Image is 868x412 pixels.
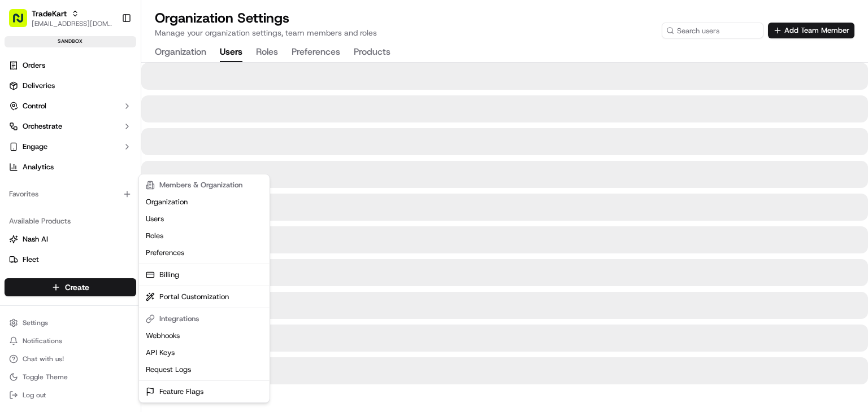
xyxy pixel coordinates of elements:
[100,205,123,214] span: [DATE]
[94,205,98,214] span: •
[35,205,92,214] span: [PERSON_NAME]
[141,211,267,227] a: Users
[220,43,242,62] button: Users
[23,354,64,363] span: Chat with us!
[23,336,62,345] span: Notifications
[141,327,267,344] a: Webhooks
[23,162,54,172] span: Analytics
[23,372,68,382] span: Toggle Theme
[141,344,267,361] a: API Keys
[11,45,206,63] p: Welcome 👋
[11,11,34,33] img: Nash
[141,383,267,400] a: Feature Flags
[23,255,39,265] span: Fleet
[141,288,267,305] a: Portal Customization
[23,60,45,71] span: Orders
[256,43,278,62] button: Roles
[91,247,186,268] a: 💻API Documentation
[192,111,206,124] button: Start new chat
[292,43,340,62] button: Preferences
[51,107,185,119] div: Start new chat
[23,142,47,152] span: Engage
[112,279,137,288] span: Pylon
[80,279,137,288] a: Powered byPylon
[155,27,377,38] p: Manage your organization settings, team members and roles
[141,310,267,327] div: Integrations
[23,252,86,263] span: Knowledge Base
[24,107,44,128] img: 1753817452368-0c19585d-7be3-40d9-9a41-2dc781b3d1eb
[96,253,105,262] div: 💻
[141,361,267,378] a: Request Logs
[141,194,267,211] a: Organization
[11,146,76,155] div: Past conversations
[11,253,20,262] div: 📗
[94,174,98,183] span: •
[768,23,854,38] button: Add Team Member
[7,247,91,268] a: 📗Knowledge Base
[23,318,48,327] span: Settings
[141,227,267,244] a: Roles
[155,43,206,62] button: Organization
[107,252,181,263] span: API Documentation
[141,177,267,194] div: Members & Organization
[100,174,123,183] span: [DATE]
[5,36,136,47] div: sandbox
[35,174,92,183] span: [PERSON_NAME]
[11,194,29,212] img: Grace Nketiah
[141,244,267,261] a: Preferences
[23,205,32,214] img: 1736555255976-a54dd68f-1ca7-489b-9aae-adbdc363a1c4
[32,8,67,19] span: TradeKart
[175,144,206,157] button: See all
[5,185,136,203] div: Favorites
[32,19,112,28] span: [EMAIL_ADDRESS][DOMAIN_NAME]
[11,164,29,182] img: Josh Dodd
[29,72,203,84] input: Got a question? Start typing here...
[23,391,46,400] span: Log out
[51,119,155,128] div: We're available if you need us!
[23,101,46,111] span: Control
[23,234,48,244] span: Nash AI
[662,23,763,38] input: Search users
[11,107,32,128] img: 1736555255976-a54dd68f-1ca7-489b-9aae-adbdc363a1c4
[65,282,89,293] span: Create
[354,43,390,62] button: Products
[23,81,55,91] span: Deliveries
[5,212,136,230] div: Available Products
[23,121,62,132] span: Orchestrate
[141,266,267,283] a: Billing
[155,9,377,27] h1: Organization Settings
